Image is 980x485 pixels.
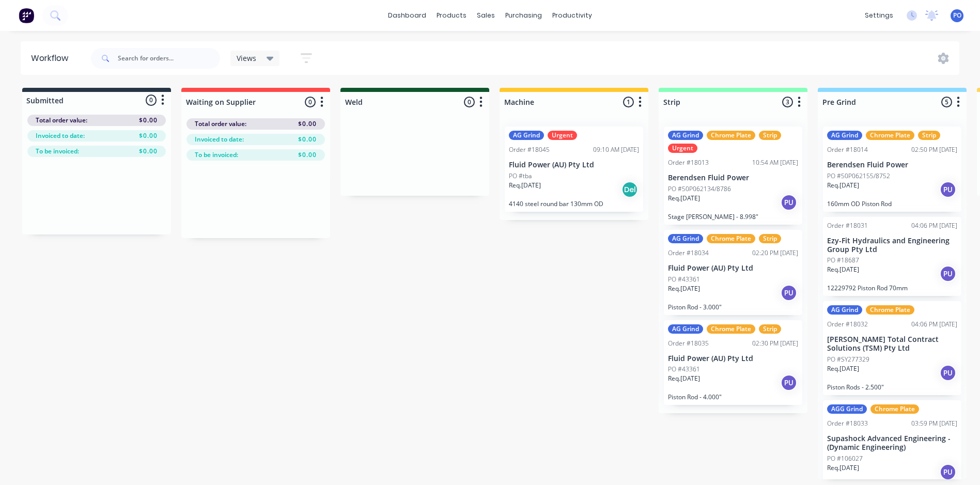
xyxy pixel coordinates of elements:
div: Order #18034 [668,248,709,258]
div: sales [472,8,500,23]
p: 160mm OD Piston Rod [827,200,957,208]
div: 03:59 PM [DATE] [911,419,957,428]
p: Fluid Power (AU) Pty Ltd [668,354,798,363]
div: PU [781,285,797,301]
div: Chrome Plate [866,131,914,140]
span: $0.00 [298,150,317,160]
div: AG GrindChrome PlateStripOrder #1803502:30 PM [DATE]Fluid Power (AU) Pty LtdPO #43361Req.[DATE]PU... [664,320,802,405]
div: Order #18031 [827,221,868,230]
span: $0.00 [298,119,317,129]
div: productivity [547,8,597,23]
div: Chrome Plate [707,324,755,334]
p: Piston Rod - 3.000" [668,303,798,311]
span: Total order value: [195,119,246,129]
div: Strip [759,234,781,243]
span: PO [953,11,961,20]
div: Chrome Plate [707,131,755,140]
span: $0.00 [139,131,158,140]
span: To be invoiced: [195,150,238,160]
div: Strip [759,324,781,334]
div: 09:10 AM [DATE] [593,145,639,154]
div: Chrome Plate [707,234,755,243]
div: Urgent [668,144,697,153]
div: Chrome Plate [870,404,919,414]
p: Fluid Power (AU) Pty Ltd [668,264,798,273]
p: Req. [DATE] [827,265,859,274]
div: Workflow [31,52,73,65]
div: Order #18033 [827,419,868,428]
p: Piston Rods - 2.500" [827,383,957,391]
div: purchasing [500,8,547,23]
p: PO #50P062155/8752 [827,171,890,181]
a: dashboard [383,8,431,23]
div: products [431,8,472,23]
span: $0.00 [139,147,158,156]
div: AG Grind [509,131,544,140]
div: PU [940,464,956,480]
div: Order #18035 [668,339,709,348]
span: $0.00 [139,116,158,125]
p: Req. [DATE] [827,463,859,473]
div: AG Grind [668,324,703,334]
p: Req. [DATE] [668,284,700,293]
div: Order #18013 [668,158,709,167]
p: Berendsen Fluid Power [668,174,798,182]
p: Piston Rod - 4.000" [668,393,798,401]
div: 10:54 AM [DATE] [752,158,798,167]
div: 04:06 PM [DATE] [911,221,957,230]
div: AG GrindUrgentOrder #1804509:10 AM [DATE]Fluid Power (AU) Pty LtdPO #tbaReq.[DATE]Del4140 steel r... [505,127,643,212]
span: Invoiced to date: [195,135,244,144]
p: PO #43361 [668,275,700,284]
span: Views [237,53,256,64]
div: PU [781,194,797,211]
p: Req. [DATE] [827,364,859,373]
div: 02:30 PM [DATE] [752,339,798,348]
div: Strip [918,131,940,140]
p: PO #50P062134/8786 [668,184,731,194]
div: Order #18032 [827,320,868,329]
div: AG Grind [827,305,862,315]
div: Order #18014 [827,145,868,154]
div: Strip [759,131,781,140]
div: Del [621,181,638,198]
div: PU [940,365,956,381]
div: AG GrindChrome PlateOrder #1803204:06 PM [DATE][PERSON_NAME] Total Contract Solutions (TSM) Pty L... [823,301,961,395]
p: Berendsen Fluid Power [827,161,957,169]
div: AGG Grind [827,404,867,414]
div: 02:20 PM [DATE] [752,248,798,258]
div: AG GrindChrome PlateStripUrgentOrder #1801310:54 AM [DATE]Berendsen Fluid PowerPO #50P062134/8786... [664,127,802,225]
div: Chrome Plate [866,305,914,315]
div: AG Grind [668,131,703,140]
p: Fluid Power (AU) Pty Ltd [509,161,639,169]
p: Ezy-Fit Hydraulics and Engineering Group Pty Ltd [827,237,957,254]
p: Req. [DATE] [668,374,700,383]
span: Invoiced to date: [36,131,85,140]
div: PU [940,265,956,282]
span: Total order value: [36,116,87,125]
div: Urgent [548,131,577,140]
p: 12229792 Piston Rod 70mm [827,284,957,292]
img: Factory [19,8,34,23]
p: PO #106027 [827,454,863,463]
p: Supashock Advanced Engineering - (Dynamic Engineering) [827,434,957,452]
div: PU [781,374,797,391]
p: Stage [PERSON_NAME] - 8.998" [668,213,798,221]
div: AG GrindChrome PlateStripOrder #1803402:20 PM [DATE]Fluid Power (AU) Pty LtdPO #43361Req.[DATE]PU... [664,230,802,315]
span: $0.00 [298,135,317,144]
p: PO #18687 [827,256,859,265]
div: PU [940,181,956,198]
p: PO #tba [509,171,532,181]
div: 02:50 PM [DATE] [911,145,957,154]
input: Search for orders... [118,48,220,69]
span: To be invoiced: [36,147,79,156]
div: settings [860,8,898,23]
p: Req. [DATE] [827,181,859,190]
p: Req. [DATE] [509,181,541,190]
p: 4140 steel round bar 130mm OD [509,200,639,208]
div: AG Grind [827,131,862,140]
div: Order #18045 [509,145,550,154]
div: Order #1803104:06 PM [DATE]Ezy-Fit Hydraulics and Engineering Group Pty LtdPO #18687Req.[DATE]PU1... [823,217,961,296]
div: 04:06 PM [DATE] [911,320,957,329]
div: AG Grind [668,234,703,243]
div: AG GrindChrome PlateStripOrder #1801402:50 PM [DATE]Berendsen Fluid PowerPO #50P062155/8752Req.[D... [823,127,961,212]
